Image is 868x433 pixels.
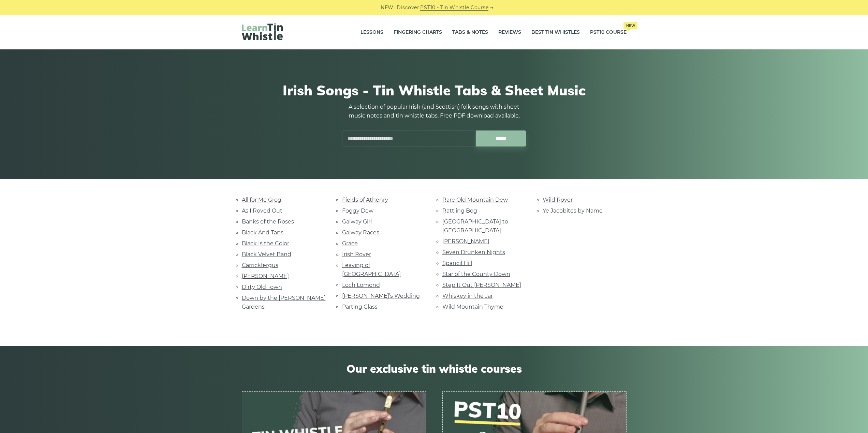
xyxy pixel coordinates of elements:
[342,103,526,120] p: A selection of popular Irish (and Scottish) folk songs with sheet music notes and tin whistle tab...
[242,295,326,310] a: Down by the [PERSON_NAME] Gardens
[242,251,291,258] a: Black Velvet Band
[361,24,383,41] a: Lessons
[543,197,573,203] a: Wild Rover
[442,282,521,288] a: Step It Out [PERSON_NAME]
[342,304,378,310] a: Parting Glass
[242,240,289,247] a: Black Is the Color
[342,207,373,214] a: Foggy Dew
[342,240,358,247] a: Grace
[342,293,420,299] a: [PERSON_NAME]’s Wedding
[442,293,493,299] a: Whiskey in the Jar
[242,23,283,40] img: LearnTinWhistle.com
[342,282,380,288] a: Loch Lomond
[442,197,508,203] a: Rare Old Mountain Dew
[498,24,521,41] a: Reviews
[442,238,489,245] a: [PERSON_NAME]
[242,218,294,225] a: Banks of the Roses
[394,24,442,41] a: Fingering Charts
[242,229,283,236] a: Black And Tans
[242,262,278,268] a: Carrickfergus
[342,251,371,258] a: Irish Rover
[242,273,289,279] a: [PERSON_NAME]
[242,207,282,214] a: As I Roved Out
[623,22,637,29] span: New
[442,207,477,214] a: Rattling Bog
[242,82,627,98] h1: Irish Songs - Tin Whistle Tabs & Sheet Music
[590,24,627,41] a: PST10 CourseNew
[342,197,388,203] a: Fields of Athenry
[442,218,508,234] a: [GEOGRAPHIC_DATA] to [GEOGRAPHIC_DATA]
[442,271,510,277] a: Star of the County Down
[442,249,505,256] a: Seven Drunken Nights
[242,362,627,375] span: Our exclusive tin whistle courses
[242,284,282,290] a: Dirty Old Town
[452,24,488,41] a: Tabs & Notes
[342,229,379,236] a: Galway Races
[342,262,401,277] a: Leaving of [GEOGRAPHIC_DATA]
[242,197,281,203] a: All for Me Grog
[543,207,603,214] a: Ye Jacobites by Name
[442,260,472,266] a: Spancil Hill
[342,218,372,225] a: Galway Girl
[531,24,580,41] a: Best Tin Whistles
[442,304,503,310] a: Wild Mountain Thyme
